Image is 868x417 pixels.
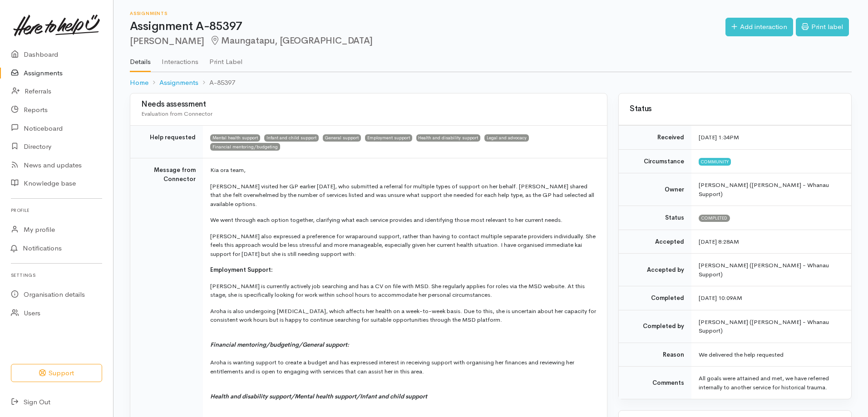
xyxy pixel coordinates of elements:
i: Infant and child support [360,392,427,400]
td: Reason [619,343,691,367]
td: [PERSON_NAME] ([PERSON_NAME] - Whanau Support) [691,254,851,286]
span: Employment Support: [210,266,273,274]
td: Completed [619,286,691,310]
a: Home [130,78,148,88]
span: [PERSON_NAME] ([PERSON_NAME] - Whanau Support) [699,181,829,198]
span: Maungatapu, [GEOGRAPHIC_DATA] [210,35,373,46]
a: Print label [796,18,849,36]
p: [PERSON_NAME] also expressed a preference for wraparound support, rather than having to contact m... [210,232,596,259]
i: Health and disability support/ [210,392,295,400]
h6: Profile [11,204,102,216]
p: Aroha is wanting support to create a budget and has expressed interest in receiving support with ... [210,358,596,376]
time: [DATE] 1:34PM [699,133,739,141]
h2: [PERSON_NAME] [130,36,725,46]
h1: Assignment A-85397 [130,20,725,33]
td: Status [619,206,691,230]
span: Employment support [365,134,412,142]
h6: Settings [11,269,102,281]
td: Comments [619,367,691,399]
time: [DATE] 8:28AM [699,238,739,245]
p: [PERSON_NAME] is currently actively job searching and has a CV on file with MSD. She regularly ap... [210,282,596,299]
td: All goals were attained and met, we have referred internally to another service for historical tr... [691,367,851,399]
span: Health and disability support [416,134,481,142]
p: Aroha is also undergoing [MEDICAL_DATA], which affects her health on a week-to-week basis. Due to... [210,307,596,324]
td: We delivered the help requested [691,343,851,367]
span: Community [699,158,731,165]
p: Kia ora team, [210,166,596,175]
nav: breadcrumb [130,72,852,93]
li: A-85397 [198,78,235,88]
span: Infant and child support [264,134,319,142]
span: Financial mentoring/budgeting [210,143,280,150]
h6: Assignments [130,11,725,16]
span: Completed [699,215,730,222]
a: Details [130,46,151,72]
i: Mental health support/ [295,392,360,400]
p: We went through each option together, clarifying what each service provides and identifying those... [210,216,596,225]
span: Evaluation from Connector [141,110,212,118]
span: General support [323,134,361,142]
td: Completed by [619,310,691,343]
h3: Status [630,105,840,113]
td: Circumstance [619,149,691,173]
a: Print Label [209,46,242,71]
h3: Needs assessment [141,100,596,109]
td: Accepted [619,230,691,254]
td: Help requested [130,126,203,158]
a: Add interaction [725,18,793,36]
time: [DATE] 10:09AM [699,294,742,302]
a: Assignments [159,78,198,88]
td: Received [619,126,691,150]
a: Interactions [162,46,198,71]
span: Legal and advocacy [484,134,529,142]
td: Owner [619,173,691,206]
i: Financial mentoring/budgeting/General support: [210,341,349,348]
td: Accepted by [619,254,691,286]
button: Support [11,364,102,383]
td: [PERSON_NAME] ([PERSON_NAME] - Whanau Support) [691,310,851,343]
span: Mental health support [210,134,260,142]
p: [PERSON_NAME] visited her GP earlier [DATE], who submitted a referral for multiple types of suppo... [210,182,596,209]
